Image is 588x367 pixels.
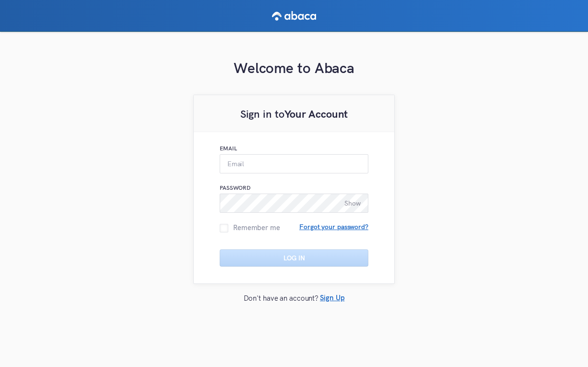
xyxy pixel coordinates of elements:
[272,8,316,24] img: VIRAL Logo
[244,294,319,303] p: Don't have an account?
[320,291,344,308] button: Sign Up
[299,220,368,235] button: Forgot your password?
[193,58,395,77] h1: Welcome to Abaca
[199,104,389,123] h2: Sign in to
[320,293,344,303] span: Sign Up
[220,154,368,173] input: Email
[228,224,280,231] span: Remember me
[284,107,348,121] b: Your Account
[299,224,368,230] span: Forgot your password?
